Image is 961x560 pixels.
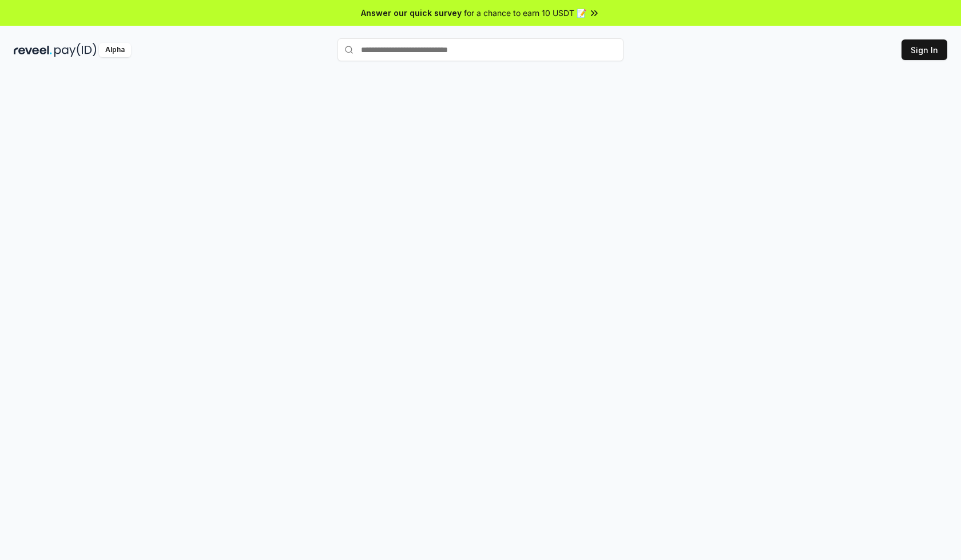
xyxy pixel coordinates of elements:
[54,43,97,57] img: pay_id
[902,39,947,60] button: Sign In
[361,7,462,19] span: Answer our quick survey
[14,43,52,57] img: reveel_dark
[464,7,586,19] span: for a chance to earn 10 USDT 📝
[99,43,131,57] div: Alpha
